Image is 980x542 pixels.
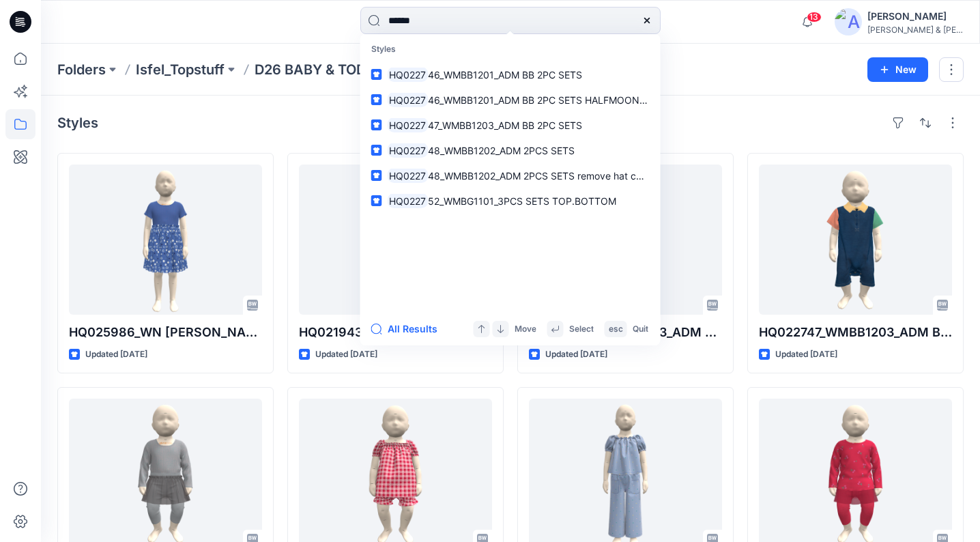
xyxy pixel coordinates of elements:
a: HQ022746_WMBB1201_ADM BB 2PC SETS HALFMOON BACK [363,87,658,113]
mark: HQ0227 [388,193,429,209]
p: HQ021943_WMTG1623_ADM TG 2PC SET OPT2 D V NOTCH CF [299,323,492,342]
a: HQ021943_WMTG1623_ADM TG 2PC SET OPT2 D V NOTCH CF [299,165,492,315]
mark: HQ0227 [388,168,429,184]
a: HQ025986_WN SS TUTU DRESS OLX [69,165,262,315]
button: New [867,57,928,82]
div: [PERSON_NAME] & [PERSON_NAME] [867,25,963,35]
a: HQ022746_WMBB1201_ADM BB 2PC SETS [363,62,658,87]
p: Updated [DATE] [315,347,377,362]
span: 47_WMBB1203_ADM BB 2PC SETS [428,119,582,131]
div: [PERSON_NAME] [867,8,963,25]
p: HQ025986_WN [PERSON_NAME] DRESS OLX [69,323,262,342]
button: All Results [371,321,446,337]
span: 46_WMBB1201_ADM BB 2PC SETS HALFMOON BACK [428,94,667,106]
a: HQ022747_WMBB1203_ADM BB 2PC SETS [759,165,952,315]
p: Quit [633,322,648,337]
mark: HQ0227 [388,143,429,158]
a: HQ022752_WMBG1101_3PCS SETS TOP.BOTTOM [363,188,658,214]
mark: HQ0227 [388,117,429,133]
span: 52_WMBG1101_3PCS SETS TOP.BOTTOM [428,195,616,207]
a: Folders [57,60,106,79]
p: Styles [363,37,658,62]
span: 48_WMBB1202_ADM 2PCS SETS [428,145,575,156]
a: HQ022747_WMBB1203_ADM BB 2PC SETS [363,113,658,138]
p: D26 BABY & TODDLER_S1_SPR 26 [255,60,474,79]
a: Isfel_Topstuff [136,60,225,79]
a: HQ022748_WMBB1202_ADM 2PCS SETS remove hat colorways 6.16 [363,163,658,188]
p: Select [569,322,594,337]
span: 46_WMBB1201_ADM BB 2PC SETS [428,69,582,81]
p: Updated [DATE] [85,347,147,362]
h4: Styles [57,115,98,131]
p: Move [515,322,536,337]
p: Updated [DATE] [545,347,607,362]
a: HQ022748_WMBB1202_ADM 2PCS SETS [363,138,658,163]
img: avatar [835,8,862,35]
span: 48_WMBB1202_ADM 2PCS SETS remove hat colorways 6.16 [428,170,697,182]
p: HQ022747_WMBB1203_ADM BB 2PC SETS [759,323,952,342]
p: esc [609,322,623,337]
mark: HQ0227 [388,67,429,83]
mark: HQ0227 [388,92,429,108]
span: 13 [807,12,822,23]
p: Updated [DATE] [775,347,837,362]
